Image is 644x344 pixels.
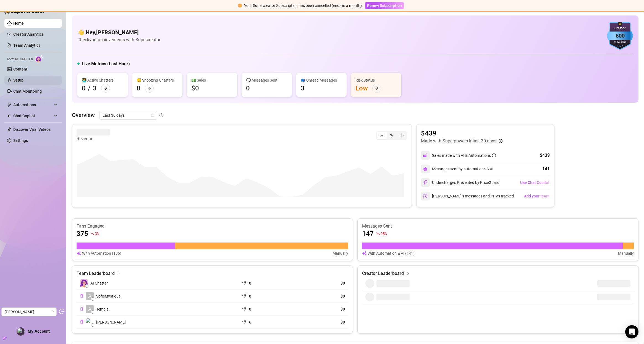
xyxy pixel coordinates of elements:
article: 6 [249,319,251,325]
span: copy [80,320,83,324]
div: 600 [607,32,633,40]
span: fall [376,232,380,236]
img: blue-badge-DgoSNQY1.svg [607,22,633,50]
span: Add your team [524,194,549,198]
h5: Live Metrics (Last Hour) [82,61,130,67]
div: 👩‍💻 Active Chatters [82,77,123,83]
div: 😴 Snoozing Chatters [137,77,178,83]
span: send [242,319,248,324]
article: 0 [249,293,251,299]
div: $439 [540,152,550,159]
span: info-circle [159,113,163,117]
div: Sales made with AI & Automations [432,152,496,158]
div: Messages sent by automations & AI [421,165,493,173]
span: thunderbolt [7,103,12,107]
article: Revenue [77,135,110,142]
span: SofieMystique [96,293,121,299]
span: copy [80,294,83,298]
img: svg%3e [423,180,428,185]
img: svg%3e [423,194,428,199]
span: arrow-right [147,86,151,90]
span: right [405,270,409,277]
div: 0 [137,84,140,93]
span: 98 % [380,231,387,236]
span: fall [90,232,94,236]
article: Overview [72,111,95,119]
article: Team Leaderboard [77,270,115,277]
article: Manually [618,250,634,256]
span: Izzy AI Chatter [7,57,33,62]
span: Last 30 days [103,111,154,119]
article: With Automation (136) [82,250,121,256]
button: Use Chat Copilot [520,178,550,187]
span: Your Supercreator Subscription has been cancelled (ends in a month). [244,3,363,8]
span: AI Chatter [90,280,108,286]
img: profilePics%2FuSUCN7z4CdXlnWGJXsSfzreRtft1.jpeg [17,328,25,335]
img: svg%3e [423,167,428,171]
span: calendar [151,114,154,117]
div: segmented control [376,131,407,140]
span: Ava Rhodes [5,308,53,316]
article: $0 [297,319,345,325]
div: 💵 Sales [191,77,233,83]
span: user [88,294,92,298]
button: Renew Subscription [365,2,404,9]
article: 147 [362,229,374,238]
article: Manually [333,250,348,256]
a: Team Analytics [13,43,40,48]
a: Home [13,21,24,25]
a: Chat Monitoring [13,89,42,93]
article: 375 [77,229,88,238]
button: Copy Teammate ID [80,294,83,298]
img: AI Chatter [35,54,44,62]
span: info-circle [499,139,502,143]
span: user [88,307,92,311]
img: Ava Rhodes [86,318,94,326]
img: svg%3e [77,250,81,256]
button: Copy Teammate ID [80,320,83,324]
span: logout [59,309,64,314]
img: svg%3e [362,250,366,256]
a: Discover Viral Videos [13,127,51,132]
span: info-circle [492,153,496,157]
button: Copy Teammate ID [80,307,83,311]
article: $439 [421,129,502,138]
img: izzy-ai-chatter-avatar-DDCN_rTZ.svg [80,279,88,287]
span: copy [80,307,83,311]
span: My Account [28,329,50,334]
div: 0 [246,84,250,93]
article: Made with Superpowers in last 30 days [421,138,496,144]
span: arrow-right [375,86,379,90]
article: 0 [249,280,251,286]
div: Risk Status [355,77,397,83]
div: Undercharges Prevented by PriceGuard [421,178,499,187]
article: $0 [297,293,345,299]
a: Creator Analytics [13,30,57,39]
button: Add your team [524,192,550,200]
a: Settings [13,138,28,143]
article: With Automation & AI (141) [368,250,415,256]
h4: 👋 Hey, [PERSON_NAME] [77,28,160,36]
article: Fans Engaged [77,223,348,229]
div: 📪 Unread Messages [301,77,342,83]
article: $0 [297,306,345,312]
span: right [116,270,120,277]
div: $0 [191,84,199,93]
span: send [242,280,248,285]
article: 0 [249,306,251,312]
div: 0 [82,84,86,93]
span: Automations [13,100,53,109]
span: build [3,336,7,340]
a: Content [13,67,27,71]
span: loading [50,310,54,314]
div: 141 [542,166,550,172]
span: send [242,293,248,298]
span: Chat Copilot [13,111,53,120]
span: exclamation-circle [238,4,242,7]
div: Open Intercom Messenger [625,325,638,338]
span: pie-chart [390,134,394,137]
article: Messages Sent [362,223,634,229]
span: arrow-right [104,86,108,90]
img: svg%3e [423,153,428,158]
span: 3 % [95,231,99,236]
